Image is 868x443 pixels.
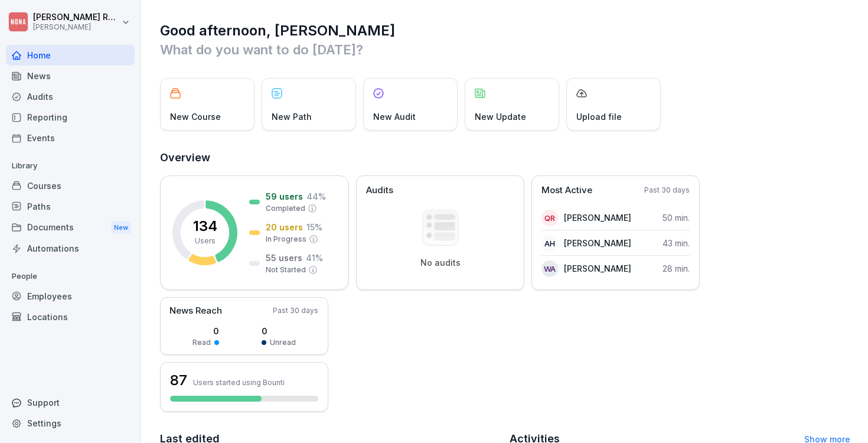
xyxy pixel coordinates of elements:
a: Paths [6,196,135,217]
p: Users [195,236,216,246]
p: 15 % [306,221,322,233]
a: Audits [6,86,135,107]
a: Locations [6,307,135,327]
p: [PERSON_NAME] [564,262,631,275]
p: 28 min. [663,262,690,275]
p: New Course [170,110,221,123]
p: New Audit [373,110,416,123]
p: 20 users [266,221,303,233]
h1: Good afternoon, [PERSON_NAME] [160,21,850,40]
p: 55 users [266,252,302,264]
p: Most Active [541,184,592,197]
a: Automations [6,238,135,259]
h2: Overview [160,149,850,166]
p: 41 % [306,252,323,264]
div: QR [541,210,558,226]
p: Library [6,157,135,175]
div: Support [6,392,135,413]
p: People [6,267,135,286]
a: Employees [6,286,135,307]
a: Courses [6,175,135,196]
p: [PERSON_NAME] [33,23,119,31]
p: 134 [193,219,217,233]
p: 50 min. [663,211,690,224]
p: 0 [262,325,296,337]
p: Completed [266,203,305,214]
a: DocumentsNew [6,217,135,239]
p: [PERSON_NAME] [564,211,631,224]
div: WA [541,260,558,277]
p: 44 % [306,190,326,203]
a: Events [6,128,135,148]
p: Read [192,337,211,348]
a: Home [6,45,135,66]
p: No audits [420,258,461,268]
p: In Progress [266,234,306,245]
a: Reporting [6,107,135,128]
div: New [111,221,131,234]
p: [PERSON_NAME] Rondeux [33,12,119,22]
p: Users started using Bounti [193,378,285,387]
p: Past 30 days [644,185,690,196]
p: New Update [475,110,526,123]
p: Audits [366,184,393,197]
p: [PERSON_NAME] [564,237,631,249]
p: Not Started [266,265,306,275]
p: Unread [270,337,296,348]
p: What do you want to do [DATE]? [160,40,850,59]
a: Settings [6,413,135,434]
div: AH [541,235,558,252]
p: 43 min. [663,237,690,249]
div: Documents [6,217,135,239]
a: News [6,66,135,86]
p: News Reach [169,304,222,318]
p: Upload file [576,110,622,123]
p: Past 30 days [273,305,318,316]
p: New Path [272,110,312,123]
p: 0 [192,325,219,337]
p: 59 users [266,190,303,203]
h3: 87 [170,370,187,390]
